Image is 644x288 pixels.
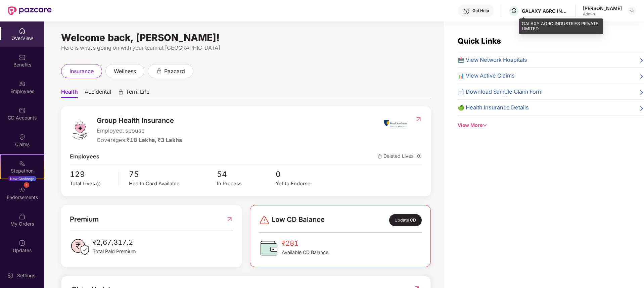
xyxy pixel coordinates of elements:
span: insurance [70,67,94,76]
img: svg+xml;base64,PHN2ZyBpZD0iSGVscC0zMngzMiIgeG1sbnM9Imh0dHA6Ly93d3cudzMub3JnLzIwMDAvc3ZnIiB3aWR0aD... [463,8,470,15]
span: 129 [70,168,114,180]
img: svg+xml;base64,PHN2ZyBpZD0iRW5kb3JzZW1lbnRzIiB4bWxucz0iaHR0cDovL3d3dy53My5vcmcvMjAwMC9zdmciIHdpZH... [19,187,26,193]
span: wellness [114,67,136,76]
img: svg+xml;base64,PHN2ZyBpZD0iRW1wbG95ZWVzIiB4bWxucz0iaHR0cDovL3d3dy53My5vcmcvMjAwMC9zdmciIHdpZHRoPS... [19,81,26,87]
div: Here is what’s going on with your team at [GEOGRAPHIC_DATA] [61,44,431,52]
img: svg+xml;base64,PHN2ZyBpZD0iU2V0dGluZy0yMHgyMCIgeG1sbnM9Imh0dHA6Ly93d3cudzMub3JnLzIwMDAvc3ZnIiB3aW... [7,272,14,279]
img: svg+xml;base64,PHN2ZyBpZD0iVXBkYXRlZCIgeG1sbnM9Imh0dHA6Ly93d3cudzMub3JnLzIwMDAvc3ZnIiB3aWR0aD0iMj... [19,240,26,246]
span: Accidental [85,88,111,98]
span: Employee, spouse [97,127,182,135]
div: animation [156,68,162,74]
span: Low CD Balance [272,214,325,226]
div: GALAXY AGRO INDUSTRIES PRIVATE LIMITED [519,18,603,34]
div: [PERSON_NAME] [583,5,622,11]
span: pazcard [164,67,185,76]
span: right [639,105,644,112]
img: svg+xml;base64,PHN2ZyBpZD0iQmVuZWZpdHMiIHhtbG5zPSJodHRwOi8vd3d3LnczLm9yZy8yMDAwL3N2ZyIgd2lkdGg9Ij... [19,54,26,61]
div: Coverages: [97,136,182,145]
span: 🍏 Health Insurance Details [458,103,529,112]
div: animation [118,89,124,95]
span: ₹10 Lakhs, ₹3 Lakhs [127,137,182,143]
span: down [482,123,487,128]
span: 📄 Download Sample Claim Form [458,88,543,96]
img: svg+xml;base64,PHN2ZyBpZD0iQ2xhaW0iIHhtbG5zPSJodHRwOi8vd3d3LnczLm9yZy8yMDAwL3N2ZyIgd2lkdGg9IjIwIi... [19,134,26,140]
img: svg+xml;base64,PHN2ZyBpZD0iQ0RfQWNjb3VudHMiIGRhdGEtbmFtZT0iQ0QgQWNjb3VudHMiIHhtbG5zPSJodHRwOi8vd3... [19,107,26,114]
div: GALAXY AGRO INDUSTRIES PRIVATE LIMITED [522,8,569,14]
div: 1 [24,182,29,188]
span: right [639,89,644,96]
div: New Challenge [8,176,36,181]
img: svg+xml;base64,PHN2ZyBpZD0iRGFuZ2VyLTMyeDMyIiB4bWxucz0iaHR0cDovL3d3dy53My5vcmcvMjAwMC9zdmciIHdpZH... [259,215,270,226]
img: svg+xml;base64,PHN2ZyB4bWxucz0iaHR0cDovL3d3dy53My5vcmcvMjAwMC9zdmciIHdpZHRoPSIyMSIgaGVpZ2h0PSIyMC... [19,160,26,167]
span: 54 [217,168,276,180]
span: Deleted Lives (0) [378,152,422,161]
img: svg+xml;base64,PHN2ZyBpZD0iSG9tZSIgeG1sbnM9Imh0dHA6Ly93d3cudzMub3JnLzIwMDAvc3ZnIiB3aWR0aD0iMjAiIG... [19,28,26,34]
span: Total Lives [70,181,95,187]
img: New Pazcare Logo [8,6,52,15]
span: Quick Links [458,36,501,45]
span: ₹2,67,317.2 [93,237,136,248]
img: PaidPremiumIcon [70,237,90,257]
span: 🏥 View Network Hospitals [458,56,527,64]
div: Health Card Available [129,180,217,188]
img: CDBalanceIcon [259,238,279,258]
img: insurerIcon [383,115,408,132]
div: Welcome back, [PERSON_NAME]! [61,35,431,40]
span: Group Health Insurance [97,115,182,126]
div: Stepathon [1,167,44,174]
div: Admin [583,11,622,17]
img: RedirectIcon [226,214,233,225]
img: deleteIcon [378,154,382,159]
span: right [639,57,644,64]
span: 📊 View Active Claims [458,71,515,80]
span: info-circle [96,182,100,186]
div: Yet to Endorse [276,180,334,188]
span: Premium [70,214,99,225]
img: svg+xml;base64,PHN2ZyBpZD0iTXlfT3JkZXJzIiBkYXRhLW5hbWU9Ik15IE9yZGVycyIgeG1sbnM9Imh0dHA6Ly93d3cudz... [19,213,26,220]
img: RedirectIcon [415,116,422,123]
span: Available CD Balance [282,249,328,256]
span: G [511,7,516,15]
div: Get Help [472,8,489,13]
div: In Process [217,180,276,188]
span: Term Life [126,88,149,98]
span: 75 [129,168,217,180]
span: Total Paid Premium [93,248,136,255]
div: Settings [15,272,37,279]
img: logo [70,120,90,140]
span: Employees [70,152,99,161]
span: Health [61,88,78,98]
img: svg+xml;base64,PHN2ZyBpZD0iRHJvcGRvd24tMzJ4MzIiIHhtbG5zPSJodHRwOi8vd3d3LnczLm9yZy8yMDAwL3N2ZyIgd2... [629,8,635,13]
span: 0 [276,168,334,180]
span: ₹281 [282,238,328,249]
span: right [639,73,644,80]
div: Update CD [389,214,422,226]
div: View More [458,122,644,129]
